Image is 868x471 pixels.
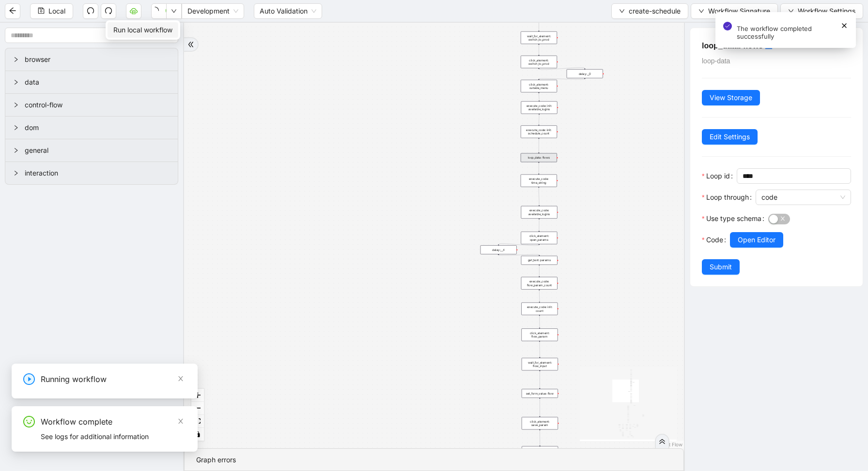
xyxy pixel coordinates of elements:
[260,4,316,18] span: Auto Validation
[13,79,19,85] span: right
[521,101,558,114] div: execute_code: init: available_logins
[521,232,557,244] div: click_element: open_params
[130,7,138,15] span: cloud-server
[48,6,65,16] span: Local
[23,416,35,427] span: smile
[5,162,178,184] div: interaction
[171,8,177,14] span: down
[13,125,19,131] span: right
[539,188,539,205] g: Edge from execute_code: time_string to execute_code: available_logins
[539,290,540,301] g: Edge from execute_code: flow_param_count to execute_code: init: count
[498,244,539,246] g: Edge from click_element: open_params to delay:__4
[522,417,558,429] div: click_element: save_param
[521,303,558,315] div: execute_code: init: count
[83,3,98,19] button: undo
[498,254,539,255] g: Edge from delay:__4 to get_text: params
[521,175,557,187] div: execute_code: time_string
[706,171,730,181] span: Loop id
[761,190,845,205] span: code
[13,102,19,108] span: right
[5,3,20,19] button: arrow-left
[691,3,778,19] button: downWorkflow Signature
[166,3,182,19] button: down
[657,442,682,447] a: React Flow attribution
[522,446,558,459] div: click_element: close_params__0
[521,328,558,341] div: click_element: flow_param
[480,245,517,254] div: delay:__4
[25,77,170,88] span: data
[706,192,749,203] span: Loop through
[196,455,672,465] div: Graph errors
[521,277,558,290] div: execute_code: flow_param_count
[9,7,16,15] span: arrow-left
[151,7,159,15] span: loading
[5,71,178,93] div: data
[191,389,204,402] button: zoom in
[521,206,558,219] div: execute_code: available_logins
[619,8,625,14] span: down
[191,428,204,441] button: toggle interactivity
[5,94,178,116] div: control-flow
[706,235,723,245] span: Code
[105,7,112,15] span: redo
[5,117,178,139] div: dom
[177,375,184,382] span: close
[702,57,730,65] span: loop-data
[30,3,73,19] button: saveLocal
[521,80,557,92] div: click_element: outside_menu
[629,6,681,16] span: create-schedule
[522,358,558,370] div: wait_for_element: flow_input
[41,416,186,427] div: Workflow complete
[25,168,170,178] span: interaction
[166,7,173,15] span: play-circle
[521,56,557,68] div: click_element: switch_to_prod
[698,8,704,14] span: down
[710,132,750,142] span: Edit Settings
[25,100,170,110] span: control-flow
[187,4,238,18] span: Development
[5,48,178,71] div: browser
[126,3,141,19] button: cloud-server
[13,57,19,62] span: right
[738,235,775,245] span: Open Editor
[567,69,603,78] div: delay:__0
[41,431,186,442] div: See logs for additional information
[521,153,557,162] div: loop_data: flows
[702,90,760,105] button: View Storage
[13,147,19,153] span: right
[25,122,170,133] span: dom
[191,415,204,428] button: fit view
[23,373,35,385] span: play-circle
[521,125,557,138] div: execute_code: init: schedule_count
[710,92,752,103] span: View Storage
[187,41,194,48] span: double-right
[13,170,19,176] span: right
[702,259,740,275] button: Submit
[5,139,178,162] div: general
[101,3,116,19] button: redo
[539,78,585,79] g: Edge from delay:__0 to click_element: outside_menu
[25,54,170,65] span: browser
[87,7,94,15] span: undo
[177,418,184,425] span: close
[41,373,186,385] div: Running workflow
[521,31,557,44] div: wait_for_element: switch_to_prod
[659,438,666,445] span: double-right
[191,402,204,415] button: zoom out
[521,256,558,265] div: get_text: params
[539,68,585,70] g: Edge from click_element: switch_to_prod to delay:__0
[706,213,761,224] span: Use type schema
